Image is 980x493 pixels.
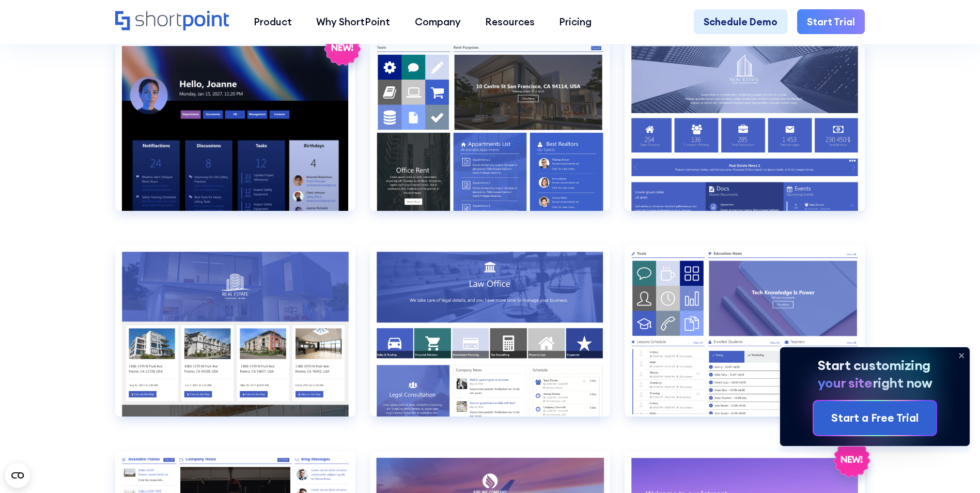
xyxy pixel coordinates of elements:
a: Home [115,11,229,32]
a: Documents 1 [370,39,610,230]
a: Resources [473,9,547,34]
a: Company [402,9,473,34]
a: Pricing [547,9,604,34]
a: Why ShortPoint [304,9,402,34]
a: Start a Free Trial [814,401,936,435]
div: Start a Free Trial [831,410,919,426]
a: Start Trial [797,9,865,34]
a: Product [241,9,304,34]
a: Documents 3 [115,245,355,436]
a: Schedule Demo [694,9,787,34]
iframe: Chat Widget [928,443,980,493]
button: Open CMP widget [5,463,30,488]
div: Company [415,14,461,29]
a: Communication [115,39,355,230]
a: Documents 2 [625,39,865,230]
a: Employees Directory 1 [370,245,610,436]
div: Pricing [559,14,592,29]
div: Product [254,14,292,29]
div: Why ShortPoint [316,14,390,29]
div: Resources [485,14,535,29]
a: Employees Directory 2 [625,245,865,436]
